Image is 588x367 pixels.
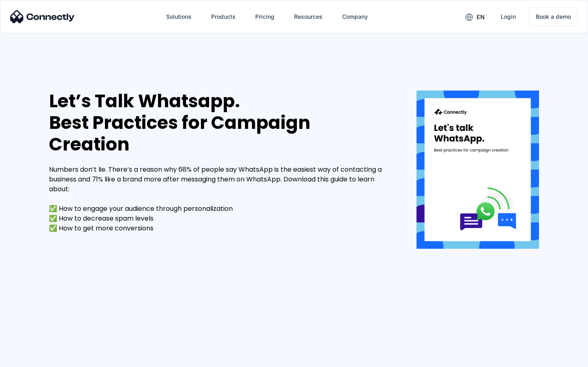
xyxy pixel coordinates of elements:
img: Connectly Logo [10,10,75,23]
div: Login [501,11,516,22]
div: Let’s Talk Whatsapp. Best Practices for Campaign Creation [49,91,392,155]
div: Resources [294,11,323,22]
a: Pricing [249,7,281,27]
div: Solutions [166,11,192,22]
div: en [477,11,485,23]
div: Numbers don’t lie. There’s a reason why 68% of people say WhatsApp is the easiest way of contacti... [49,165,392,233]
div: Company [342,11,368,22]
ul: Language list [16,353,49,364]
a: Login [494,7,522,27]
aside: Language selected: English [8,353,49,364]
div: Pricing [255,11,274,22]
a: Book a demo [529,7,578,26]
div: Products [211,11,236,22]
